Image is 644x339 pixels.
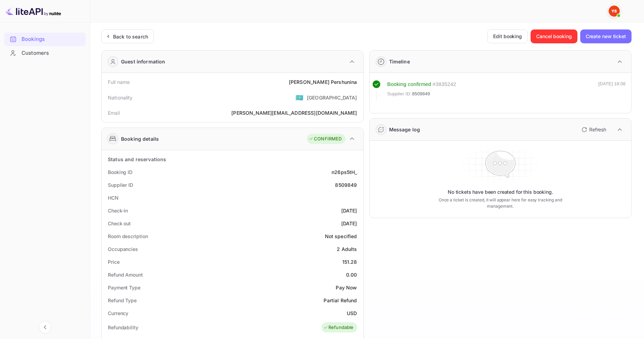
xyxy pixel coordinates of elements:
[307,94,357,101] div: [GEOGRAPHIC_DATA]
[108,109,120,116] div: Email
[430,197,571,209] p: Once a ticket is created, it will appear here for easy tracking and management.
[448,189,553,195] p: No tickets have been created for this booking.
[609,6,620,17] img: Yandex Support
[341,207,357,214] div: [DATE]
[387,80,431,88] div: Booking confirmed
[580,29,632,43] button: Create new ticket
[22,35,82,43] div: Bookings
[108,156,166,163] div: Status and reservations
[6,6,61,17] img: LiteAPI logo
[113,33,148,40] div: Back to search
[4,33,86,46] div: Bookings
[324,297,357,304] div: Partial Refund
[412,90,430,97] span: 8509849
[108,194,119,201] div: HCN
[342,258,357,266] div: 151.28
[22,49,82,57] div: Customers
[487,29,528,43] button: Edit booking
[323,324,354,331] div: Refundable
[531,29,577,43] button: Cancel booking
[387,90,412,97] span: Supplier ID:
[336,284,357,291] div: Pay Now
[121,135,159,142] div: Booking details
[346,271,357,278] div: 0.00
[4,46,86,60] div: Customers
[108,207,128,214] div: Check-in
[108,168,132,176] div: Booking ID
[295,91,303,104] span: United States
[309,136,342,142] div: CONFIRMED
[108,324,138,331] div: Refundability
[4,33,86,45] a: Bookings
[108,78,130,86] div: Full name
[108,220,131,227] div: Check out
[589,126,606,133] p: Refresh
[289,78,357,86] div: [PERSON_NAME] Pershunina
[432,80,456,88] div: # 3835242
[577,124,609,135] button: Refresh
[108,284,140,291] div: Payment Type
[341,220,357,227] div: [DATE]
[347,310,357,317] div: USD
[108,181,133,189] div: Supplier ID
[231,109,357,116] div: [PERSON_NAME][EMAIL_ADDRESS][DOMAIN_NAME]
[598,80,626,101] div: [DATE] 18:08
[121,58,165,65] div: Guest information
[108,258,120,266] div: Price
[108,297,137,304] div: Refund Type
[39,321,51,333] button: Collapse navigation
[108,271,143,278] div: Refund Amount
[335,181,357,189] div: 8509849
[108,94,133,101] div: Nationality
[108,245,138,253] div: Occupancies
[4,46,86,59] a: Customers
[389,126,420,133] div: Message log
[337,245,357,253] div: 2 Adults
[325,233,357,240] div: Not specified
[332,168,357,176] div: n26ps5tH_
[108,233,148,240] div: Room description
[389,58,410,65] div: Timeline
[108,310,128,317] div: Currency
